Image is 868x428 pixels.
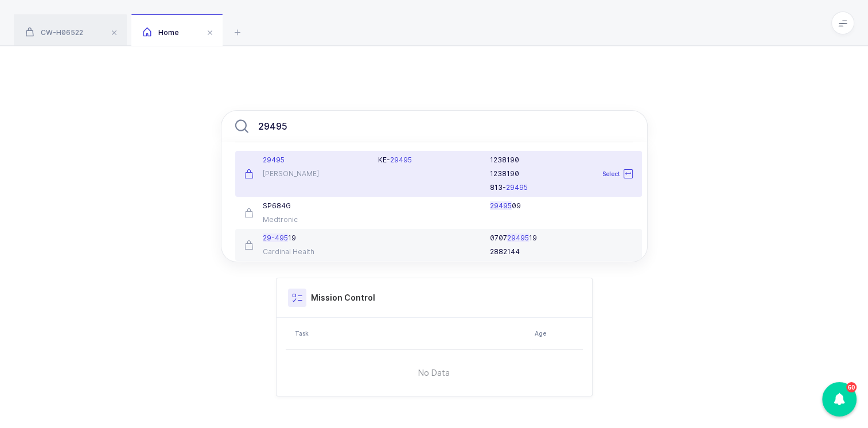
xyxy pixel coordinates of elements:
div: 2882144 [490,247,633,256]
span: 29495 [490,201,512,210]
div: 09 [490,201,633,211]
div: 60 [846,382,857,392]
span: 29495 [506,183,528,192]
h3: Mission Control [311,292,375,304]
div: 0707 19 [490,234,633,243]
span: 29495 [507,234,529,242]
div: Medtronic [244,215,365,224]
div: SP684G [244,201,365,211]
div: Task [295,329,528,338]
span: CW-H06522 [25,28,83,37]
div: [PERSON_NAME] [244,169,365,178]
div: KE- [378,155,476,165]
div: 19 [244,234,365,243]
div: Cardinal Health [244,247,365,256]
div: Select [576,162,640,185]
div: Age [535,329,579,338]
span: 29495 [263,155,285,164]
div: 813- [490,183,633,192]
div: 1238190 [490,155,633,165]
div: 60 [822,382,857,417]
span: No Data [360,356,508,390]
span: Home [143,28,179,37]
span: 29-495 [263,234,288,242]
input: Search [221,110,648,142]
span: 29495 [390,155,412,164]
div: 1238190 [490,169,633,178]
